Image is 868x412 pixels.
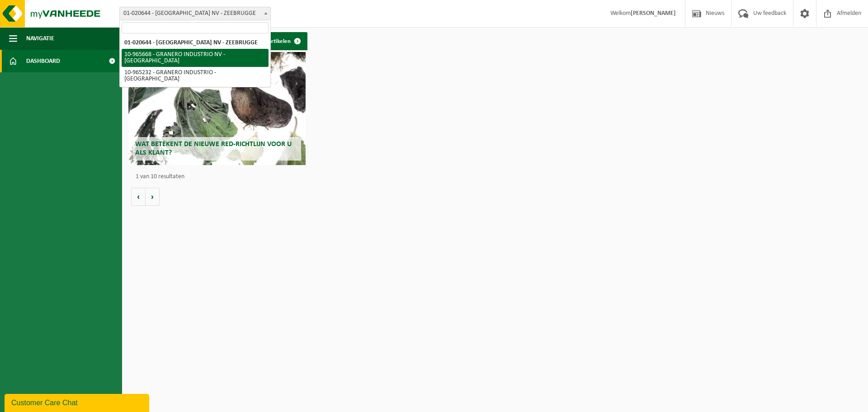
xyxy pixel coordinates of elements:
[631,10,676,17] strong: [PERSON_NAME]
[146,188,160,206] button: Volgende
[5,392,151,412] iframe: chat widget
[120,7,270,20] span: 01-020644 - BORLIX NV - ZEEBRUGGE
[26,27,54,50] span: Navigatie
[119,7,271,20] span: 01-020644 - BORLIX NV - ZEEBRUGGE
[250,32,307,50] a: Alle artikelen
[131,188,146,206] button: Vorige
[122,67,269,85] li: 10-965232 - GRANERO INDUSTRIO - [GEOGRAPHIC_DATA]
[135,141,292,156] span: Wat betekent de nieuwe RED-richtlijn voor u als klant?
[122,37,269,49] li: 01-020644 - [GEOGRAPHIC_DATA] NV - ZEEBRUGGE
[122,49,269,67] li: 10-965668 - GRANERO INDUSTRIO NV - [GEOGRAPHIC_DATA]
[26,50,60,72] span: Dashboard
[128,52,306,165] a: Wat betekent de nieuwe RED-richtlijn voor u als klant?
[136,174,303,180] p: 1 van 10 resultaten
